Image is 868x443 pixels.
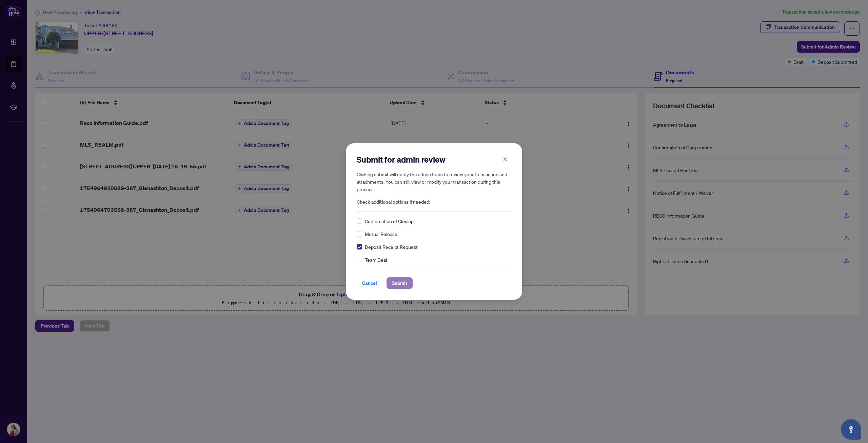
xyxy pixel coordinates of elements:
h5: Clicking submit will notify the admin team to review your transaction and attachments. You can st... [357,170,511,193]
span: Confirmation of Closing [365,217,414,225]
button: Cancel [357,277,382,289]
span: close [503,157,508,162]
button: Submit [387,277,413,289]
span: Team Deal [365,256,387,263]
span: Cancel [362,278,377,289]
span: Submit [392,278,407,289]
button: Open asap [841,419,861,440]
h2: Submit for admin review [357,154,511,165]
span: Deposit Receipt Request [365,243,418,251]
span: Mutual Release [365,230,397,238]
span: Check additional options if needed: [357,198,511,206]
